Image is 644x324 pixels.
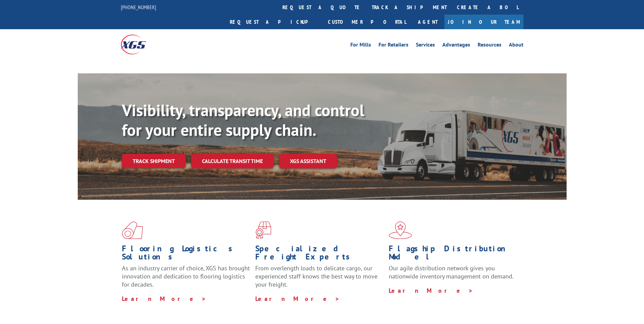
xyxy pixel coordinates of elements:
a: Advantages [442,42,470,50]
a: Join Our Team [444,15,523,29]
a: Learn More > [122,295,206,303]
a: XGS ASSISTANT [279,154,337,168]
img: xgs-icon-flagship-distribution-model-red [389,221,412,239]
a: Services [416,42,435,50]
h1: Specialized Freight Experts [255,245,384,264]
a: Track shipment [122,154,186,168]
img: xgs-icon-focused-on-flooring-red [255,221,271,239]
a: Learn More > [389,287,473,294]
a: Resources [478,42,501,50]
a: [PHONE_NUMBER] [121,4,156,11]
span: Our agile distribution network gives you nationwide inventory management on demand. [389,264,514,280]
a: Learn More > [255,295,340,303]
b: Visibility, transparency, and control for your entire supply chain. [122,100,364,140]
a: About [509,42,523,50]
a: Request a pickup [225,15,323,29]
img: xgs-icon-total-supply-chain-intelligence-red [122,221,143,239]
h1: Flagship Distribution Model [389,245,517,264]
h1: Flooring Logistics Solutions [122,245,250,264]
a: Calculate transit time [191,154,274,168]
a: Agent [411,15,444,29]
a: Customer Portal [323,15,411,29]
a: For Mills [350,42,371,50]
a: For Retailers [379,42,408,50]
p: From overlength loads to delicate cargo, our experienced staff knows the best way to move your fr... [255,264,384,294]
span: As an industry carrier of choice, XGS has brought innovation and dedication to flooring logistics... [122,264,250,288]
